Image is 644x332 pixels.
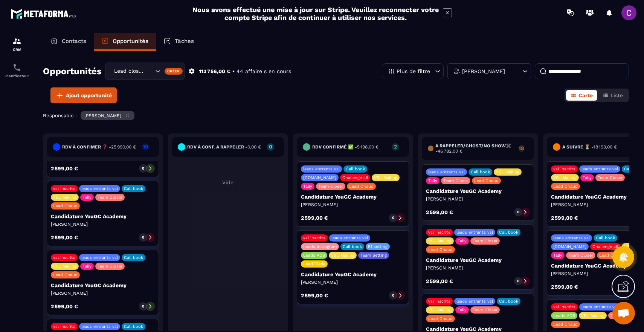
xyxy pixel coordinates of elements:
p: 2 599,00 € [51,235,78,240]
p: 2 599,00 € [551,284,578,289]
p: Tâches [175,38,194,44]
h6: A RAPPELER/GHOST/NO SHOW✖️ - [435,143,515,154]
p: [PERSON_NAME] [426,265,530,271]
p: 10 [142,144,149,149]
p: 2 599,00 € [51,304,78,309]
p: leads entrants vsl [81,324,118,329]
p: leads entrants vsl [303,167,340,171]
p: 0 [142,235,144,240]
p: Team Closer [318,184,343,189]
p: leads entrants vsl [581,167,618,171]
p: Lead Chaud [474,178,499,183]
p: 2 599,00 € [301,215,328,220]
p: leads entrants vsl [456,230,493,235]
button: Carte [566,90,597,101]
p: Call book [124,186,143,191]
p: Challenge s5 [342,175,368,180]
p: Team Setting [360,253,387,258]
p: VSL Mailing [553,175,577,180]
p: Vide [172,179,284,185]
p: Tally [458,308,467,312]
p: vsl inscrits [428,230,450,235]
p: Tally [553,253,562,258]
p: Call book [499,230,518,235]
p: Lead Chaud [349,184,374,189]
p: vsl inscrits [428,299,450,304]
p: vsl inscrits [303,236,325,240]
p: Team Closer [610,313,635,318]
h6: Rdv confirmé ✅ - [312,144,378,150]
p: Candidature YouGC Academy [426,257,530,263]
button: Liste [598,90,627,101]
img: formation [12,37,21,46]
p: 2 599,00 € [301,293,328,298]
p: leads entrants vsl [456,299,493,304]
p: Plus de filtre [397,69,430,74]
p: Lead Chaud [53,272,78,277]
p: Call book [124,324,143,329]
p: Leads Instagram [303,244,337,249]
p: Responsable : [43,113,77,118]
p: 0 [142,304,144,309]
h6: A SUIVRE ⏳ - [562,144,617,150]
span: Ajout opportunité [66,92,112,99]
p: Leads ADS [303,253,325,258]
p: Planificateur [2,74,32,78]
p: Challenge s5 [592,244,618,249]
p: 2 599,00 € [426,210,453,215]
h6: RDV à confimer ❓ - [62,144,136,150]
span: 25 990,00 € [111,144,136,150]
p: Tally [428,178,437,183]
p: [PERSON_NAME] [51,290,155,296]
p: leads entrants vsl [553,236,590,240]
img: scheduler [12,63,21,72]
p: Candidature YouGC Academy [301,194,405,200]
p: Team Closer [473,239,497,243]
a: schedulerschedulerPlanificateur [2,57,32,84]
img: logo [11,7,78,21]
p: Team Closer [568,253,593,258]
p: Team Closer [473,308,497,312]
p: Lead Chaud [553,184,578,189]
p: Candidature YouGC Academy [51,213,155,219]
p: Lead Chaud [428,247,453,252]
p: Lead Chaud [53,203,78,208]
p: [PERSON_NAME] [84,113,121,118]
p: leads entrants vsl [81,255,118,260]
p: Tally [458,239,467,243]
p: vsl inscrits [53,324,75,329]
p: VSL Mailing [581,313,604,318]
p: Contacts [62,38,86,44]
p: Call book [343,244,362,249]
span: 18 193,00 € [594,144,617,150]
p: CRM [2,47,32,52]
p: Call book [471,170,490,174]
p: vsl inscrits [53,186,75,191]
p: [DOMAIN_NAME] [553,244,586,249]
p: [PERSON_NAME] [51,221,155,227]
p: VSL Mailing [331,253,354,258]
p: Candidature YouGC Academy [426,326,530,332]
p: 0 [392,215,394,220]
p: Team Closer [98,195,122,200]
span: Liste [610,92,623,98]
p: vsl inscrits [553,167,575,171]
p: Call book [346,167,365,171]
p: 0 [517,278,519,284]
a: formationformationCRM [2,31,32,57]
p: VSL Mailing [374,175,397,180]
div: Créer [165,68,183,75]
p: 0 [267,144,274,149]
p: Lead Chaud [599,253,624,258]
span: 5 198,00 € [357,144,378,150]
p: Call book [124,255,143,260]
p: Leads ADS [553,313,575,318]
p: Tally [82,264,92,269]
p: Tally [583,175,592,180]
p: 44 affaire s en cours [237,68,291,75]
p: leads entrants vsl [331,236,368,240]
p: Team Closer [98,264,122,269]
p: 2 [392,144,399,149]
p: vsl inscrits [553,304,575,309]
p: 2 599,00 € [51,166,78,171]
